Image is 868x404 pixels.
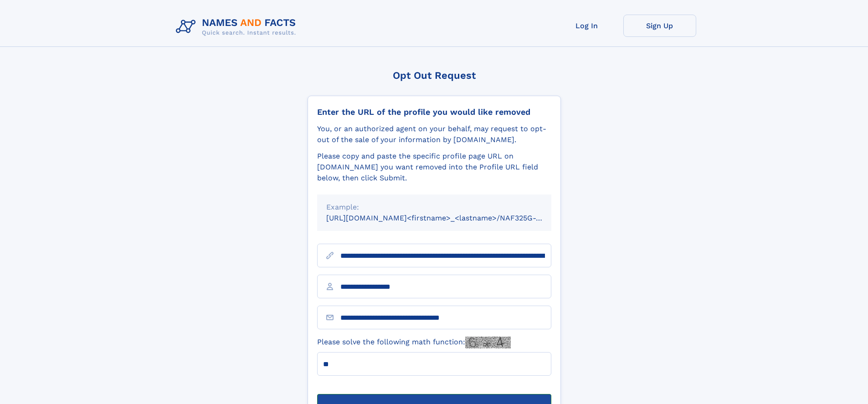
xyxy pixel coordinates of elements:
[317,123,551,145] div: You, or an authorized agent on your behalf, may request to opt-out of the sale of your informatio...
[550,15,623,37] a: Log In
[326,214,569,222] small: [URL][DOMAIN_NAME]<firstname>_<lastname>/NAF325G-xxxxxxxx
[308,70,561,81] div: Opt Out Request
[623,15,696,37] a: Sign Up
[317,337,511,348] label: Please solve the following math function:
[326,202,542,213] div: Example:
[172,15,303,39] img: Logo Names and Facts
[317,107,551,117] div: Enter the URL of the profile you would like removed
[317,151,551,184] div: Please copy and paste the specific profile page URL on [DOMAIN_NAME] you want removed into the Pr...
